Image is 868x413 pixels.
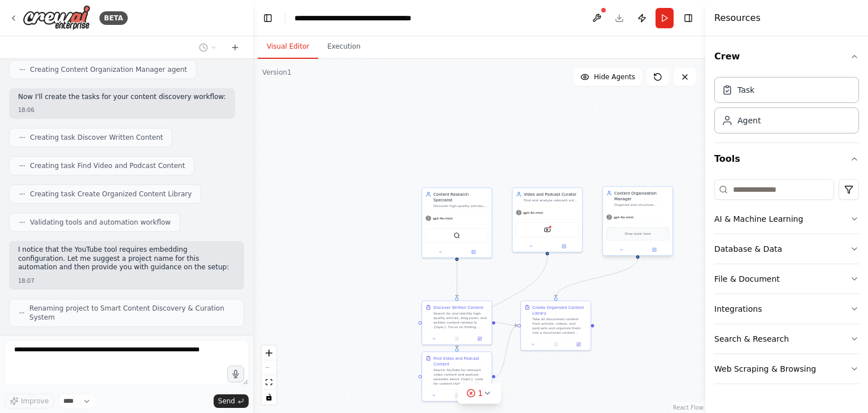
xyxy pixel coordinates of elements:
[614,203,669,207] div: Organize and structure discovered content into well-categorized reading lists, prioritize content...
[544,226,551,233] img: YoutubeVideoSearchTool
[422,300,492,345] div: Discover Written ContentSearch for and identify high-quality articles, blog posts, and written co...
[29,304,235,322] span: Renaming project to Smart Content Discovery & Curation System
[454,232,461,239] img: SerperDevTool
[422,187,492,258] div: Content Research SpecialistDiscover high-quality articles, blog posts, and written content on {to...
[714,324,859,354] button: Search & Research
[433,191,488,203] div: Content Research Specialist
[714,72,859,143] div: Crew
[714,11,761,25] h4: Resources
[594,72,635,81] span: Hide Agents
[318,35,370,59] button: Execution
[454,255,550,348] g: Edge from ed56521a-9ded-4140-8c96-368d2705cc21 to 6179a7fb-da60-47e8-8f77-ec90d1f2ddb5
[496,322,518,379] g: Edge from 6179a7fb-da60-47e8-8f77-ec90d1f2ddb5 to dfe42a4d-c11f-4299-90f0-5d1fe41d5a62
[262,346,276,405] div: React Flow controls
[737,84,754,96] div: Task
[18,277,235,285] div: 18:07
[714,175,859,393] div: Tools
[553,258,641,297] g: Edge from 2ddf008b-c1df-44b0-95d1-ecae0ffed8c2 to dfe42a4d-c11f-4299-90f0-5d1fe41d5a62
[639,246,671,253] button: Open in side panel
[470,335,489,342] button: Open in side panel
[18,246,235,272] p: I notice that the YouTube tool requires embedding configuration. Let me suggest a project name fo...
[433,304,483,310] div: Discover Written Content
[433,204,488,208] div: Discover high-quality articles, blog posts, and written content on {topic} by searching the web a...
[5,394,54,408] button: Improve
[496,320,518,328] g: Edge from 3aba2eca-19b3-4dcd-8a1b-48d545feab85 to dfe42a4d-c11f-4299-90f0-5d1fe41d5a62
[30,190,192,199] span: Creating task Create Organized Content Library
[458,248,490,255] button: Open in side panel
[262,68,292,77] div: Version 1
[422,351,492,402] div: Find Video and Podcast ContentSearch YouTube for relevant video content and podcast episodes abou...
[30,133,163,142] span: Creating task Discover Written Content
[214,394,249,408] button: Send
[99,11,128,25] div: BETA
[478,388,483,399] span: 1
[23,5,90,31] img: Logo
[714,213,803,225] div: AI & Machine Learning
[680,10,696,26] button: Hide right sidebar
[433,216,453,221] span: gpt-4o-mini
[548,243,580,249] button: Open in side panel
[714,363,816,375] div: Web Scraping & Browsing
[294,12,422,24] nav: breadcrumb
[714,264,859,294] button: File & Document
[262,390,276,405] button: toggle interactivity
[18,106,226,114] div: 18:06
[614,190,669,201] div: Content Organization Manager
[524,198,579,203] div: Find and analyze relevant video content and podcasts about {topic} using YouTube searches, evalua...
[433,355,488,367] div: Find Video and Podcast Content
[262,346,276,360] button: zoom in
[30,218,171,227] span: Validating tools and automation workflow
[569,341,588,348] button: Open in side panel
[544,341,567,348] button: No output available
[614,215,633,220] span: gpt-4o-mini
[673,405,704,411] a: React Flow attribution
[260,10,276,26] button: Hide left sidebar
[21,397,49,406] span: Improve
[624,231,650,236] span: Drop tools here
[445,335,468,342] button: No output available
[18,93,226,102] p: Now I'll create the tasks for your content discovery workflow:
[714,143,859,175] button: Tools
[433,368,488,386] div: Search YouTube for relevant video content and podcast episodes about {topic}. Look for content th...
[714,333,789,345] div: Search & Research
[445,392,468,399] button: No output available
[262,375,276,390] button: fit view
[602,187,673,257] div: Content Organization ManagerOrganize and structure discovered content into well-categorized readi...
[454,255,460,297] g: Edge from 0e518d7c-81f3-45db-a39c-c68f0c424aaa to 3aba2eca-19b3-4dcd-8a1b-48d545feab85
[574,68,642,86] button: Hide Agents
[523,210,543,215] span: gpt-4o-mini
[714,41,859,72] button: Crew
[226,41,244,54] button: Start a new chat
[512,187,583,252] div: Video and Podcast CuratorFind and analyze relevant video content and podcasts about {topic} using...
[737,115,761,126] div: Agent
[458,383,501,404] button: 1
[30,161,185,170] span: Creating task Find Video and Podcast Content
[714,273,780,285] div: File & Document
[532,304,587,316] div: Create Organized Content Library
[532,317,587,335] div: Take all discovered content from articles, videos, and podcasts and organize them into a structur...
[524,191,579,197] div: Video and Podcast Curator
[520,300,591,351] div: Create Organized Content LibraryTake all discovered content from articles, videos, and podcasts a...
[218,397,235,406] span: Send
[714,303,762,315] div: Integrations
[258,35,318,59] button: Visual Editor
[30,65,187,74] span: Creating Content Organization Manager agent
[714,234,859,264] button: Database & Data
[714,354,859,384] button: Web Scraping & Browsing
[714,294,859,324] button: Integrations
[194,41,222,54] button: Switch to previous chat
[714,243,782,255] div: Database & Data
[714,204,859,234] button: AI & Machine Learning
[227,365,244,382] button: Click to speak your automation idea
[433,311,488,329] div: Search for and identify high-quality articles, blog posts, and written content related to {topic}...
